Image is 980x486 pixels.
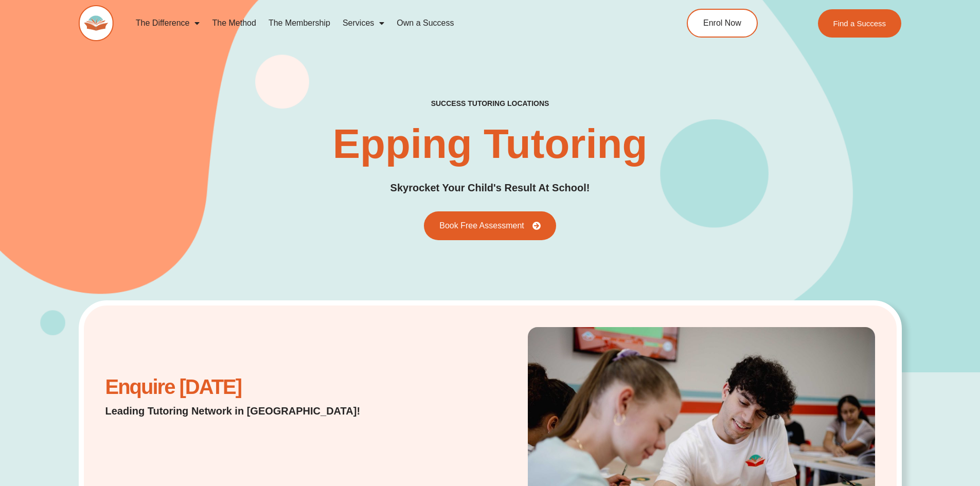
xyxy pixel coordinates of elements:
[390,180,590,196] h2: Skyrocket Your Child's Result At School!
[687,9,758,38] a: Enrol Now
[818,9,902,38] a: Find a Success
[262,11,336,35] a: The Membership
[390,11,460,35] a: Own a Success
[206,11,262,35] a: The Method
[424,211,556,240] a: Book Free Assessment
[439,222,524,230] span: Book Free Assessment
[333,123,648,165] h1: Epping Tutoring
[105,381,387,393] h2: Enquire [DATE]
[431,99,549,108] h2: success tutoring locations
[130,11,640,35] nav: Menu
[105,404,387,418] h2: Leading Tutoring Network in [GEOGRAPHIC_DATA]!
[336,11,390,35] a: Services
[130,11,206,35] a: The Difference
[703,19,741,27] span: Enrol Now
[833,20,886,27] span: Find a Success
